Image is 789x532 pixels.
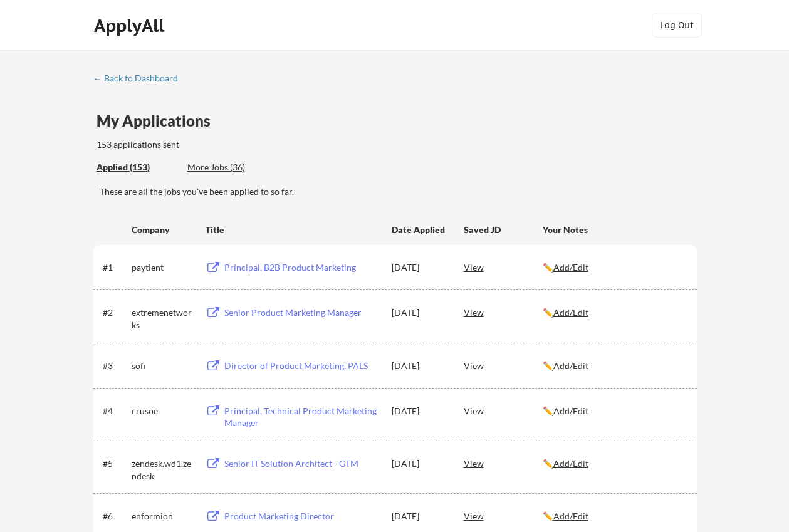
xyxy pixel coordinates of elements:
[392,306,447,319] div: [DATE]
[93,74,187,83] div: ← Back to Dashboard
[553,458,588,469] u: Add/Edit
[464,452,543,474] div: View
[97,161,178,174] div: Applied (153)
[100,185,697,198] div: These are all the jobs you've been applied to so far.
[132,405,194,417] div: crusoe
[94,15,168,36] div: ApplyAll
[103,261,127,274] div: #1
[464,218,543,241] div: Saved JD
[103,405,127,417] div: #4
[543,405,686,417] div: ✏️
[553,262,588,273] u: Add/Edit
[103,457,127,470] div: #5
[132,224,194,236] div: Company
[97,138,339,151] div: 153 applications sent
[93,73,187,86] a: ← Back to Dashboard
[464,504,543,527] div: View
[187,161,280,174] div: These are job applications we think you'd be a good fit for, but couldn't apply you to automatica...
[543,306,686,319] div: ✏️
[543,360,686,372] div: ✏️
[464,256,543,278] div: View
[224,405,380,429] div: Principal, Technical Product Marketing Manager
[392,360,447,372] div: [DATE]
[464,354,543,377] div: View
[132,261,194,274] div: paytient
[103,510,127,523] div: #6
[224,510,380,523] div: Product Marketing Director
[543,261,686,274] div: ✏️
[224,306,380,319] div: Senior Product Marketing Manager
[224,457,380,470] div: Senior IT Solution Architect - GTM
[187,161,280,174] div: More Jobs (36)
[392,224,447,236] div: Date Applied
[224,360,380,372] div: Director of Product Marketing, PALS
[392,510,447,523] div: [DATE]
[97,113,221,128] div: My Applications
[132,360,194,372] div: sofi
[553,511,588,521] u: Add/Edit
[543,224,686,236] div: Your Notes
[132,306,194,331] div: extremenetworks
[224,261,380,274] div: Principal, B2B Product Marketing
[392,261,447,274] div: [DATE]
[103,306,127,319] div: #2
[543,457,686,470] div: ✏️
[132,457,194,482] div: zendesk.wd1.zendesk
[206,224,380,236] div: Title
[392,405,447,417] div: [DATE]
[464,399,543,422] div: View
[543,510,686,523] div: ✏️
[97,161,178,174] div: These are all the jobs you've been applied to so far.
[392,457,447,470] div: [DATE]
[553,360,588,371] u: Add/Edit
[652,13,702,38] button: Log Out
[103,360,127,372] div: #3
[464,301,543,323] div: View
[132,510,194,523] div: enformion
[553,307,588,318] u: Add/Edit
[553,405,588,416] u: Add/Edit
